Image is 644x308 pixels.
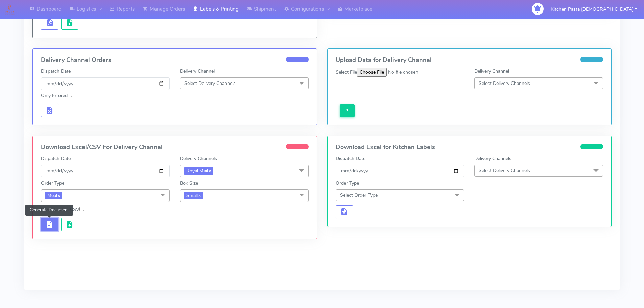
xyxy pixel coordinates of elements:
[41,180,64,187] label: Order Type
[474,68,509,75] label: Delivery Channel
[68,93,72,97] input: Only Errored
[180,180,198,187] label: Box Size
[474,155,511,162] label: Delivery Channels
[180,155,217,162] label: Delivery Channels
[45,192,62,199] span: Meal
[336,144,603,151] h4: Download Excel for Kitchen Labels
[41,155,71,162] label: Dispatch Date
[41,68,71,75] label: Dispatch Date
[336,180,359,187] label: Order Type
[41,92,72,99] label: Only Errored
[41,144,309,151] h4: Download Excel/CSV For Delivery Channel
[479,80,530,87] span: Select Delivery Channels
[336,69,357,76] label: Select File
[336,57,603,64] h4: Upload Data for Delivery Channel
[184,80,236,87] span: Select Delivery Channels
[198,192,201,199] a: x
[208,167,211,174] a: x
[340,192,378,198] span: Select Order Type
[180,68,215,75] label: Delivery Channel
[41,206,84,213] label: Download as CSV
[41,57,309,64] h4: Delivery Channel Orders
[79,207,84,211] input: Download as CSV
[184,192,203,199] span: Small
[57,192,60,199] a: x
[479,167,530,174] span: Select Delivery Channels
[336,155,365,162] label: Dispatch Date
[184,167,213,175] span: Royal Mail
[546,2,642,16] button: Kitchen Pasta [DEMOGRAPHIC_DATA]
